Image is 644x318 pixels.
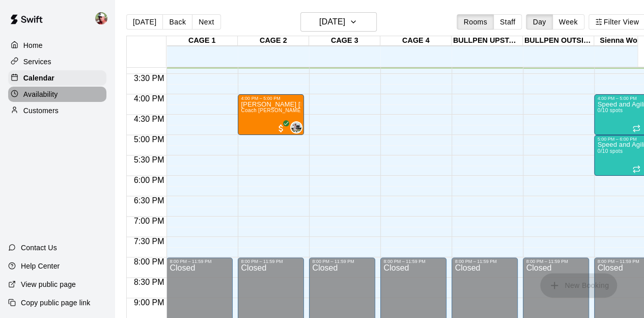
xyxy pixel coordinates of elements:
p: Home [23,40,43,50]
span: 0/10 spots filled [597,148,622,154]
span: 6:00 PM [131,176,167,184]
span: 8:00 PM [131,257,167,266]
span: 5:00 PM [131,135,167,144]
span: 0/10 spots filled [597,108,622,113]
span: 9:00 PM [131,298,167,307]
button: Back [162,14,192,30]
p: Availability [23,89,58,99]
button: Week [552,14,584,30]
span: 7:30 PM [131,237,167,246]
div: 4:00 PM – 5:00 PM [597,96,639,101]
div: 8:00 PM – 11:59 PM [383,259,428,264]
a: Calendar [8,70,106,86]
p: Calendar [23,73,54,83]
span: 6:30 PM [131,196,167,205]
span: 4:30 PM [131,115,167,123]
a: Availability [8,87,106,102]
div: 4:00 PM – 5:00 PM [241,96,283,101]
div: Matt Hill [290,121,302,134]
div: BULLPEN OUTSIDE [523,36,594,46]
img: Jeff Scholzen [95,12,107,24]
span: Coach [PERSON_NAME] One on One [241,108,333,113]
button: [DATE] [126,14,163,30]
p: Customers [23,105,59,116]
span: You don't have the permission to add bookings [540,280,617,289]
span: 4:00 PM [131,94,167,103]
button: Rooms [457,14,493,30]
div: 5:00 PM – 6:00 PM [597,137,639,142]
div: 8:00 PM – 11:59 PM [241,259,285,264]
div: 8:00 PM – 11:59 PM [312,259,356,264]
span: All customers have paid [276,123,286,134]
div: Jeff Scholzen [93,8,115,29]
button: Next [192,14,220,30]
div: CAGE 1 [166,36,238,46]
button: Staff [493,14,522,30]
div: 8:00 PM – 11:59 PM [526,259,570,264]
div: 8:00 PM – 11:59 PM [597,259,641,264]
span: Recurring event [632,165,640,173]
a: Home [8,38,106,53]
div: CAGE 2 [238,36,309,46]
div: 4:00 PM – 5:00 PM: Coach Matt Hill One on One [238,94,304,135]
img: Matt Hill [291,122,301,132]
p: Help Center [21,261,60,271]
p: Copy public page link [21,298,90,308]
button: Day [526,14,552,30]
span: Matt Hill [294,121,302,134]
span: 5:30 PM [131,155,167,164]
div: 8:00 PM – 11:59 PM [170,259,214,264]
span: 7:00 PM [131,217,167,225]
div: CAGE 4 [380,36,452,46]
div: CAGE 3 [309,36,380,46]
p: View public page [21,279,76,289]
span: Recurring event [632,124,640,132]
span: 3:30 PM [131,74,167,83]
a: Customers [8,103,106,118]
a: Services [8,54,106,69]
div: 8:00 PM – 11:59 PM [455,259,499,264]
span: 8:30 PM [131,278,167,286]
p: Services [23,57,51,67]
p: Contact Us [21,243,57,253]
div: BULLPEN UPSTAIRS [452,36,523,46]
h6: [DATE] [319,15,345,29]
button: [DATE] [300,12,377,32]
